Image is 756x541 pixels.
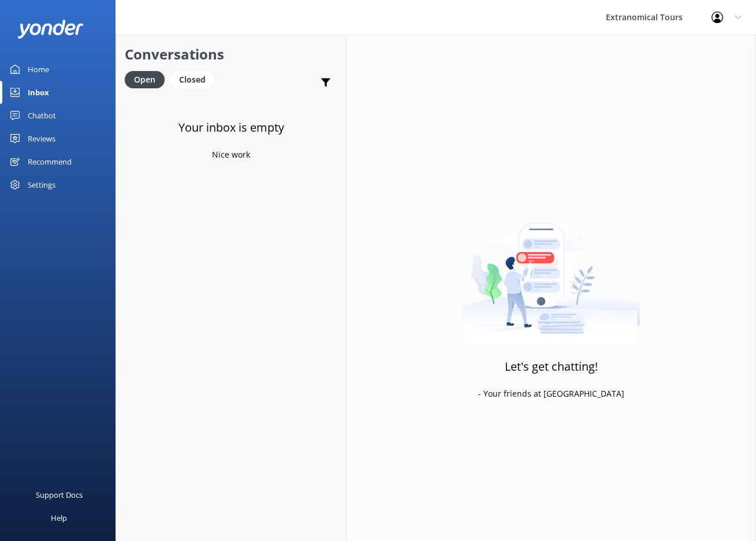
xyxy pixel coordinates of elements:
div: Open [125,71,165,88]
p: - Your friends at [GEOGRAPHIC_DATA] [478,387,624,400]
h3: Let's get chatting! [505,357,598,376]
div: Settings [28,173,55,196]
div: Support Docs [36,483,83,506]
h2: Conversations [125,43,337,65]
p: Nice work [212,148,250,161]
div: Closed [170,71,214,88]
div: Help [51,506,67,529]
a: Closed [170,73,220,85]
img: artwork of a man stealing a conversation from at giant smartphone [462,199,640,343]
div: Recommend [28,150,72,173]
img: yonder-white-logo.png [17,20,84,39]
a: Open [125,73,170,85]
div: Inbox [28,81,49,104]
div: Home [28,58,49,81]
h3: Your inbox is empty [178,118,284,137]
div: Reviews [28,127,55,150]
div: Chatbot [28,104,56,127]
